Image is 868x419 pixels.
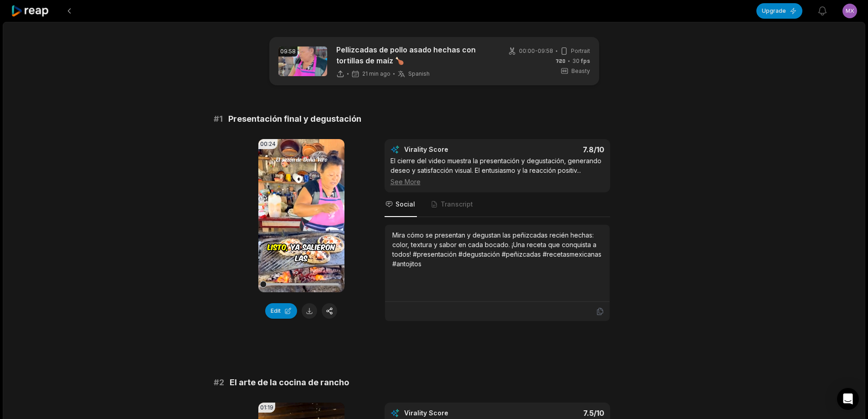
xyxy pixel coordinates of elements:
span: Portrait [571,47,590,55]
p: Pellizcadas de pollo asado hechas con tortillas de maíz 🍗 [336,44,493,66]
span: 21 min ago [362,70,390,78]
div: 7.8 /10 [506,145,604,154]
div: 7.5 /10 [506,409,604,418]
span: 30 [572,57,590,65]
span: Presentación final y degustación [228,113,361,125]
div: Virality Score [404,145,502,154]
span: El arte de la cocina de rancho [230,376,349,389]
span: # 1 [214,113,223,125]
span: Social [395,200,415,209]
div: 09:58 [278,47,298,57]
span: Spanish [408,70,430,78]
span: Transcript [441,200,473,209]
video: Your browser does not support mp4 format. [258,139,344,292]
div: See More [390,177,604,186]
button: Upgrade [756,3,802,19]
div: Mira cómo se presentan y degustan las peñizcadas recién hechas: color, textura y sabor en cada bo... [392,230,602,269]
span: fps [581,57,590,64]
span: 00:00 - 09:58 [519,47,553,55]
div: Open Intercom Messenger [837,388,859,410]
button: Edit [265,303,297,319]
div: El cierre del video muestra la presentación y degustación, generando deseo y satisfacción visual.... [390,156,604,186]
span: # 2 [214,376,224,389]
div: Virality Score [404,409,502,418]
nav: Tabs [385,192,610,217]
span: Beasty [571,67,590,75]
